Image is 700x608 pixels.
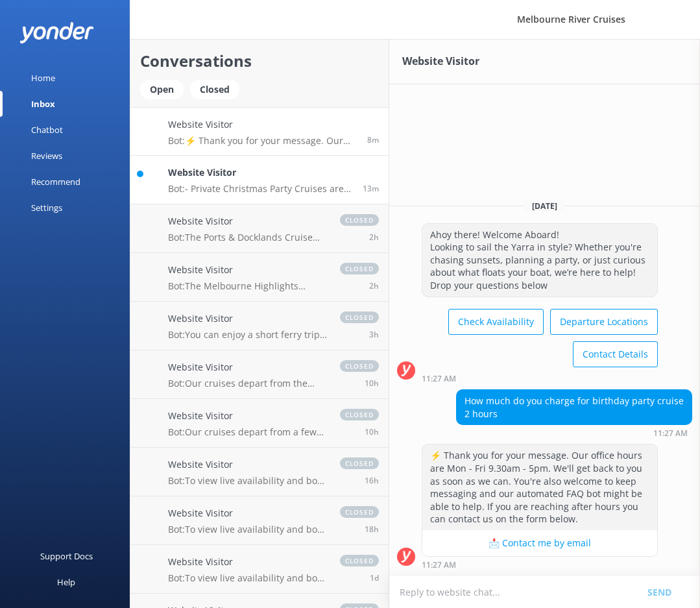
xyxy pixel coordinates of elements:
[448,309,544,335] button: Check Availability
[168,360,327,374] h4: Website Visitor
[31,91,55,117] div: Inbox
[422,561,456,569] strong: 11:27 AM
[130,302,389,350] a: Website VisitorBot:You can enjoy a short ferry trip on the [GEOGRAPHIC_DATA]. It's a great way to...
[367,134,379,145] span: Oct 01 2025 11:27am (UTC +10:00) Australia/Sydney
[340,214,379,226] span: closed
[31,195,62,221] div: Settings
[168,214,327,228] h4: Website Visitor
[365,524,379,535] span: Sep 30 2025 04:45pm (UTC +10:00) Australia/Sydney
[168,409,327,423] h4: Website Visitor
[422,224,657,297] div: Ahoy there! Welcome Aboard! Looking to sail the Yarra in style? Whether you're chasing sunsets, p...
[422,374,658,383] div: Oct 01 2025 11:27am (UTC +10:00) Australia/Sydney
[140,49,379,73] h2: Conversations
[168,457,327,472] h4: Website Visitor
[168,329,327,341] p: Bot: You can enjoy a short ferry trip on the [GEOGRAPHIC_DATA]. It's a great way to explore [GEOG...
[370,572,379,583] span: Sep 30 2025 11:34am (UTC +10:00) Australia/Sydney
[168,475,327,487] p: Bot: To view live availability and book your Melbourne River Cruise experience, please visit: [UR...
[340,311,379,323] span: closed
[422,375,456,383] strong: 11:27 AM
[168,280,327,292] p: Bot: The Melbourne Highlights Cruise offers a 2 to 2.5-hour sightseeing experience on the Yarra R...
[40,543,93,569] div: Support Docs
[31,65,55,91] div: Home
[168,572,327,584] p: Bot: To view live availability and book your Melbourne River Cruise experience, please visit: [UR...
[340,360,379,372] span: closed
[168,506,327,520] h4: Website Visitor
[365,475,379,486] span: Sep 30 2025 07:01pm (UTC +10:00) Australia/Sydney
[340,555,379,566] span: closed
[168,135,357,147] p: Bot: ⚡ Thank you for your message. Our office hours are Mon - Fri 9.30am - 5pm. We'll get back to...
[340,506,379,518] span: closed
[365,378,379,389] span: Oct 01 2025 01:02am (UTC +10:00) Australia/Sydney
[369,329,379,340] span: Oct 01 2025 08:16am (UTC +10:00) Australia/Sydney
[365,426,379,437] span: Oct 01 2025 01:00am (UTC +10:00) Australia/Sydney
[168,311,327,326] h4: Website Visitor
[340,263,379,274] span: closed
[168,555,327,569] h4: Website Visitor
[130,496,389,545] a: Website VisitorBot:To view live availability and book your Melbourne River Cruise experience, ple...
[573,341,658,367] button: Contact Details
[168,378,327,389] p: Bot: Our cruises depart from the following locations: - Spirit of Melbourne Dinner Cruise: Berth ...
[130,107,389,156] a: Website VisitorBot:⚡ Thank you for your message. Our office hours are Mon - Fri 9.30am - 5pm. We'...
[402,53,479,70] h3: Website Visitor
[130,204,389,253] a: Website VisitorBot:The Ports & Docklands Cruise departs from Berth 2 at [GEOGRAPHIC_DATA]. Please...
[369,280,379,291] span: Oct 01 2025 08:49am (UTC +10:00) Australia/Sydney
[130,545,389,594] a: Website VisitorBot:To view live availability and book your Melbourne River Cruise experience, ple...
[363,183,379,194] span: Oct 01 2025 11:22am (UTC +10:00) Australia/Sydney
[653,430,688,437] strong: 11:27 AM
[422,560,658,569] div: Oct 01 2025 11:27am (UTC +10:00) Australia/Sydney
[168,524,327,535] p: Bot: To view live availability and book your Melbourne River Cruise experience, please visit: [UR...
[31,169,80,195] div: Recommend
[140,82,190,96] a: Open
[168,263,327,277] h4: Website Visitor
[340,457,379,469] span: closed
[19,22,94,43] img: yonder-white-logo.png
[140,80,184,99] div: Open
[190,80,239,99] div: Closed
[550,309,658,335] button: Departure Locations
[422,530,657,556] button: 📩 Contact me by email
[524,201,565,212] span: [DATE]
[168,232,327,243] p: Bot: The Ports & Docklands Cruise departs from Berth 2 at [GEOGRAPHIC_DATA]. Please check in at t...
[31,143,62,169] div: Reviews
[168,426,327,438] p: Bot: Our cruises depart from a few different locations along [GEOGRAPHIC_DATA] and Federation [GE...
[31,117,63,143] div: Chatbot
[168,165,353,180] h4: Website Visitor
[130,350,389,399] a: Website VisitorBot:Our cruises depart from the following locations: - Spirit of Melbourne Dinner ...
[190,82,246,96] a: Closed
[130,448,389,496] a: Website VisitorBot:To view live availability and book your Melbourne River Cruise experience, ple...
[130,253,389,302] a: Website VisitorBot:The Melbourne Highlights Cruise offers a 2 to 2.5-hour sightseeing experience ...
[130,399,389,448] a: Website VisitorBot:Our cruises depart from a few different locations along [GEOGRAPHIC_DATA] and ...
[130,156,389,204] a: Website VisitorBot:- Private Christmas Party Cruises are available for groups with a minimum size...
[422,444,657,530] div: ⚡ Thank you for your message. Our office hours are Mon - Fri 9.30am - 5pm. We'll get back to you ...
[57,569,75,595] div: Help
[168,117,357,132] h4: Website Visitor
[457,390,692,424] div: How much do you charge for birthday party cruise 2 hours
[168,183,353,195] p: Bot: - Private Christmas Party Cruises are available for groups with a minimum size of 35. They i...
[456,428,692,437] div: Oct 01 2025 11:27am (UTC +10:00) Australia/Sydney
[340,409,379,420] span: closed
[369,232,379,243] span: Oct 01 2025 09:28am (UTC +10:00) Australia/Sydney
